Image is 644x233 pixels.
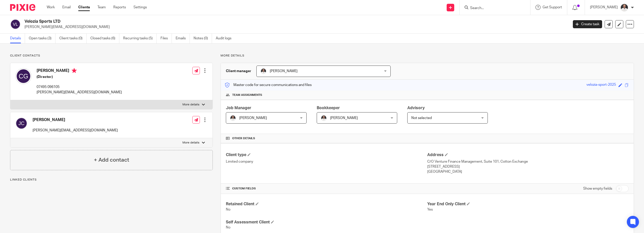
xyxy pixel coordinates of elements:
p: More details [182,103,199,107]
a: Emails [176,34,190,43]
i: Primary [72,68,77,73]
p: Limited company [226,159,427,164]
img: dom%20slack.jpg [620,4,628,12]
a: Details [10,34,25,43]
input: Search [470,6,515,11]
p: [PERSON_NAME][EMAIL_ADDRESS][DOMAIN_NAME] [24,24,565,30]
h4: [PERSON_NAME] [33,117,118,123]
h4: Address [427,152,629,158]
span: Not selected [411,116,432,120]
span: Job Manager [226,106,251,110]
a: Notes (0) [194,34,212,43]
span: [PERSON_NAME] [239,116,267,120]
span: [PERSON_NAME] [330,116,358,120]
a: Files [160,34,172,43]
h5: (Director) [37,74,122,79]
a: Closed tasks (6) [90,34,119,43]
span: Bookkeeper [317,106,340,110]
p: [STREET_ADDRESS] [427,164,629,169]
label: Show empty fields [583,186,612,191]
a: Create task [573,20,602,28]
p: Linked clients [10,178,213,182]
span: No [226,226,230,229]
h4: Retained Client [226,201,427,207]
p: More details [221,54,634,58]
p: More details [182,141,199,145]
img: svg%3E [10,19,21,30]
h4: Client type [226,152,427,158]
a: Team [97,5,106,10]
a: Reports [113,5,126,10]
img: svg%3E [15,117,28,129]
img: svg%3E [15,68,32,84]
p: C/O Venture Finance Management, Suite 101, Cotton Exchange [427,159,629,164]
span: No [226,208,230,211]
img: dom%20slack.jpg [230,115,236,121]
p: Client contacts [10,54,213,58]
p: Master code for secure communications and files [225,82,312,88]
p: [PERSON_NAME][EMAIL_ADDRESS][DOMAIN_NAME] [33,128,118,133]
a: Clients [78,5,90,10]
a: Client tasks (0) [59,34,87,43]
span: Team assignments [232,93,262,97]
span: Get Support [543,6,562,9]
span: Other details [232,136,255,140]
a: Open tasks (3) [29,34,56,43]
h2: Velozia Sports LTD [24,19,457,24]
img: dom%20slack.jpg [260,68,266,74]
p: [GEOGRAPHIC_DATA] [427,169,629,174]
a: Settings [133,5,147,10]
a: Work [47,5,55,10]
h4: [PERSON_NAME] [37,68,122,74]
span: [PERSON_NAME] [270,69,298,73]
h4: + Add contact [94,156,129,164]
p: [PERSON_NAME][EMAIL_ADDRESS][DOMAIN_NAME] [37,90,122,95]
a: Recurring tasks (5) [123,34,157,43]
h4: Self Assessment Client [226,220,427,225]
div: velozia-sport-2025 [586,82,616,88]
a: Email [62,5,71,10]
h3: Client manager [226,69,251,74]
h4: CUSTOM FIELDS [226,187,427,191]
h4: Year End Only Client [427,201,629,207]
p: 07495 096105 [37,84,122,90]
a: Audit logs [216,34,235,43]
img: dom%20slack.jpg [321,115,327,121]
span: Advisory [407,106,425,110]
span: Yes [427,208,433,211]
p: [PERSON_NAME] [590,5,618,10]
img: Pixie [10,4,35,11]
